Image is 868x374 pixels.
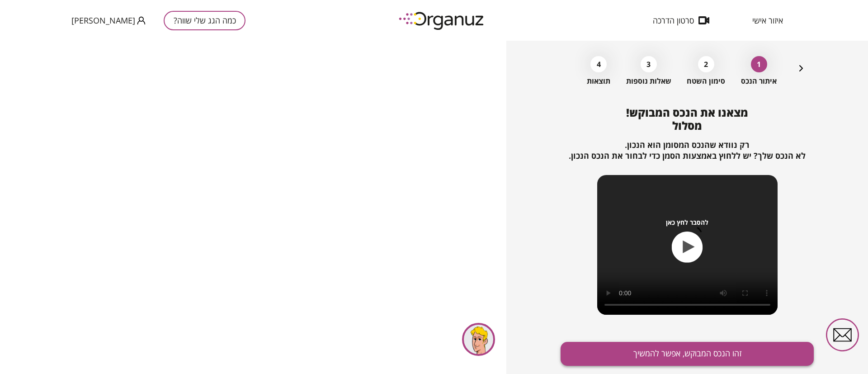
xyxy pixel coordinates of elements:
span: סימון השטח [687,77,725,85]
div: 2 [698,56,714,72]
div: 1 [751,56,767,72]
button: זהו הנכס המבוקש, אפשר להמשיך [561,342,814,366]
button: איזור אישי [739,16,797,25]
button: סרטון הדרכה [639,16,723,25]
span: איתור הנכס [741,77,777,85]
span: מצאנו את הנכס המבוקש! מסלול [626,105,748,133]
img: logo [392,8,492,33]
button: כמה הגג שלי שווה? [164,11,245,30]
button: [PERSON_NAME] [71,15,146,26]
span: סרטון הדרכה [653,16,694,25]
span: תוצאות [587,77,610,85]
span: שאלות נוספות [626,77,671,85]
span: להסבר לחץ כאן [666,218,708,226]
span: [PERSON_NAME] [71,16,135,25]
span: רק נוודא שהנכס המסומן הוא הנכון. לא הנכס שלך? יש ללחוץ באמצעות הסמן כדי לבחור את הנכס הנכון. [569,139,806,161]
span: איזור אישי [752,16,783,25]
div: 4 [590,56,607,72]
div: 3 [641,56,657,72]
